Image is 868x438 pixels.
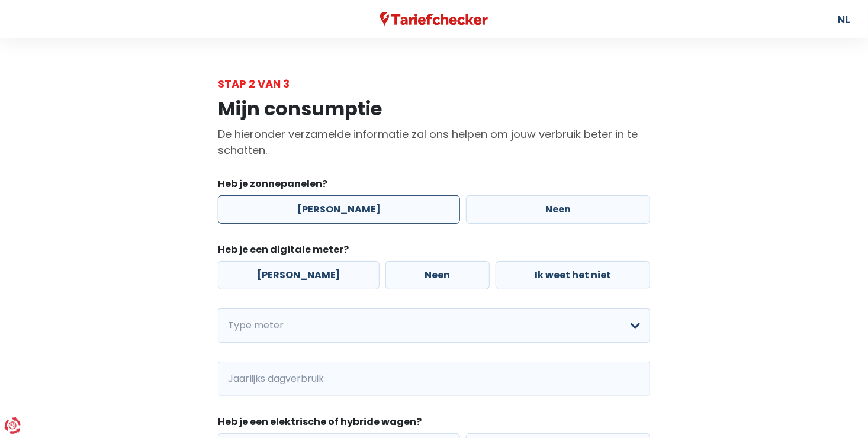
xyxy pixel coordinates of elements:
[380,12,488,27] img: Tariefchecker logo
[385,261,489,289] label: Neen
[218,177,650,195] legend: Heb je zonnepanelen?
[218,195,460,224] label: [PERSON_NAME]
[218,415,650,433] legend: Heb je een elektrische of hybride wagen?
[218,76,650,92] div: Stap 2 van 3
[466,195,650,224] label: Neen
[218,261,380,289] label: [PERSON_NAME]
[496,261,650,289] label: Ik weet het niet
[218,98,650,120] h1: Mijn consumptie
[218,126,650,158] p: De hieronder verzamelde informatie zal ons helpen om jouw verbruik beter in te schatten.
[218,362,250,396] span: kWh
[218,243,650,261] legend: Heb je een digitale meter?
